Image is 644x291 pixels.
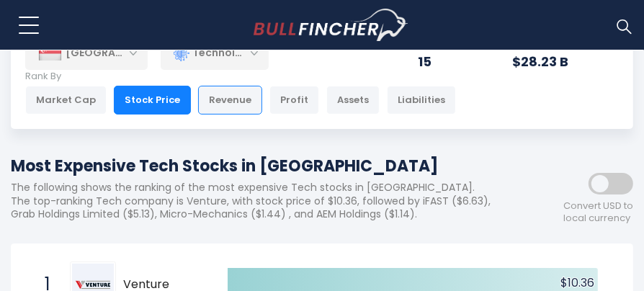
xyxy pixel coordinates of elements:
text: $10.36 [560,274,594,291]
p: Rank By [25,71,456,83]
div: Market Cap [25,86,107,115]
div: Assets [326,86,380,115]
div: $28.23 B [512,53,619,70]
div: [GEOGRAPHIC_DATA] [25,37,148,69]
div: Liabilities [387,86,456,115]
div: Revenue [198,86,262,115]
div: 15 [418,53,476,70]
div: Technology [161,37,269,70]
div: Stock Price [114,86,191,115]
a: Go to homepage [254,9,408,42]
h1: Most Expensive Tech Stocks in [GEOGRAPHIC_DATA] [11,154,504,178]
span: Convert USD to local currency [563,200,633,225]
p: The following shows the ranking of the most expensive Tech stocks in [GEOGRAPHIC_DATA]. The top-r... [11,181,504,220]
div: Profit [269,86,319,115]
img: bullfincher logo [254,9,408,42]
